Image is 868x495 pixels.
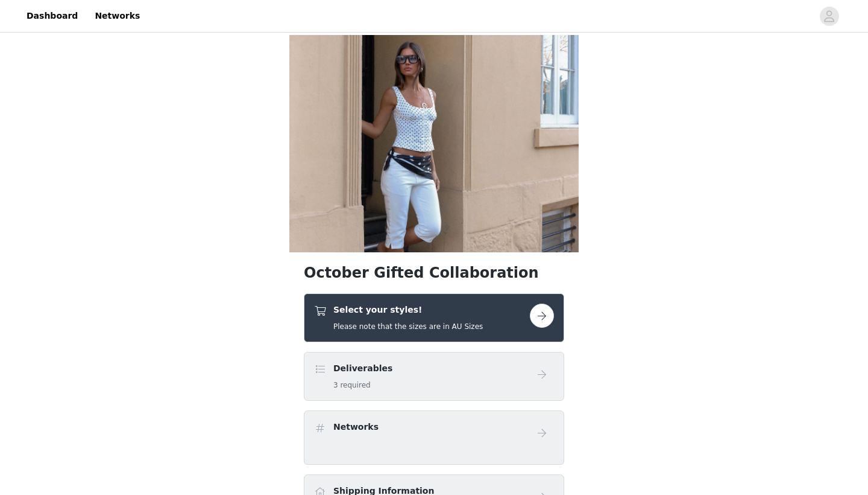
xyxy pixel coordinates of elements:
a: Dashboard [19,2,85,30]
div: Deliverables [304,352,564,401]
h1: October Gifted Collaboration [304,262,564,284]
div: avatar [823,7,835,26]
h5: Please note that the sizes are in AU Sizes [333,321,483,332]
h4: Deliverables [333,362,392,375]
h5: 3 required [333,380,392,391]
div: Networks [304,410,564,465]
a: Networks [87,2,147,30]
div: Select your styles! [304,293,564,342]
img: campaign image [289,35,579,252]
h4: Networks [333,421,379,433]
h4: Select your styles! [333,304,483,316]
